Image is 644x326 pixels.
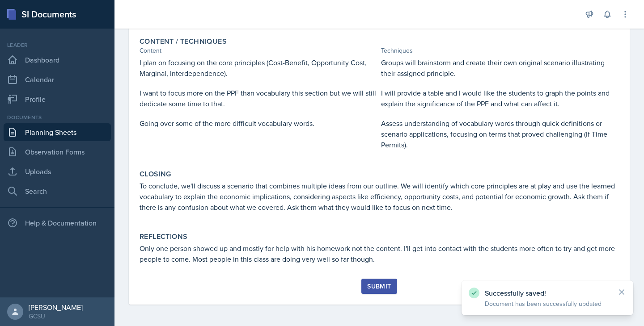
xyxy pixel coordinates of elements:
[4,51,111,69] a: Dashboard
[140,170,171,179] label: Closing
[367,283,391,290] div: Submit
[485,288,610,297] p: Successfully saved!
[381,118,619,150] p: Assess understanding of vocabulary words through quick definitions or scenario applications, focu...
[381,46,619,55] div: Techniques
[361,279,397,294] button: Submit
[4,71,111,88] a: Calendar
[4,113,111,121] div: Documents
[4,90,111,108] a: Profile
[4,182,111,200] a: Search
[140,88,377,109] p: I want to focus more on the PPF than vocabulary this section but we will still dedicate some time...
[140,57,377,79] p: I plan on focusing on the core principles (Cost-Benefit, Opportunity Cost, Marginal, Interdepende...
[140,180,619,213] p: To conclude, we'll discuss a scenario that combines multiple ideas from our outline. We will iden...
[140,243,619,264] p: Only one person showed up and mostly for help with his homework not the content. I'll get into co...
[140,232,187,241] label: Reflections
[4,41,111,49] div: Leader
[381,88,619,109] p: I will provide a table and I would like the students to graph the points and explain the signific...
[140,46,377,55] div: Content
[140,37,227,46] label: Content / Techniques
[4,123,111,141] a: Planning Sheets
[485,299,610,308] p: Document has been successfully updated
[140,118,377,129] p: Going over some of the more difficult vocabulary words.
[4,214,111,232] div: Help & Documentation
[29,303,83,312] div: [PERSON_NAME]
[4,143,111,161] a: Observation Forms
[4,163,111,180] a: Uploads
[381,57,619,79] p: Groups will brainstorm and create their own original scenario illustrating their assigned principle.
[29,312,83,321] div: GCSU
